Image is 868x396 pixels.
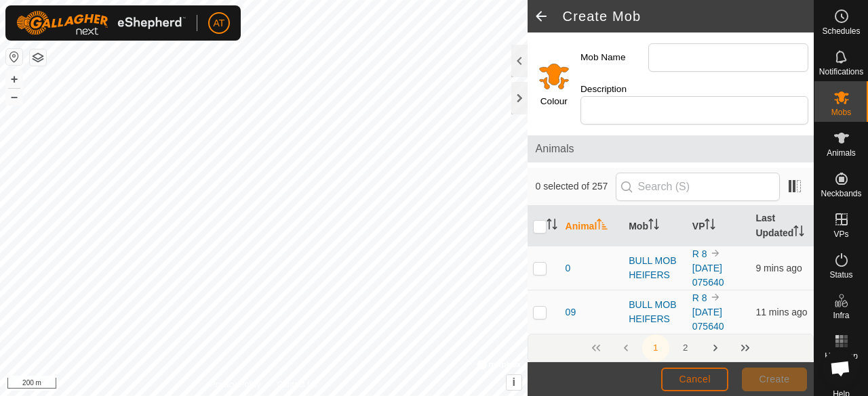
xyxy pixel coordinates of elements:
[755,307,807,317] span: 16 Oct 2025, 7:47 am
[536,179,616,194] span: 0 selected of 257
[833,230,848,238] span: VPs
[825,352,858,360] span: Heatmap
[819,68,863,76] span: Notifications
[710,292,721,303] img: to
[540,95,568,108] label: Colour
[560,206,624,246] th: Animal
[687,206,751,246] th: VP
[679,374,711,384] span: Cancel
[214,16,225,30] span: AT
[750,206,814,246] th: Last Updated
[692,248,707,259] a: R 8
[566,305,576,320] span: 09
[629,254,682,282] div: BULL MOB HEIFERS
[642,334,669,361] button: 1
[705,221,715,232] p-sorticon: Activate to sort
[6,49,22,65] button: Reset Map
[829,271,852,279] span: Status
[507,375,521,390] button: i
[822,27,860,35] span: Schedules
[648,221,659,232] p-sorticon: Activate to sort
[547,221,557,232] p-sorticon: Activate to sort
[692,292,707,303] a: R 8
[742,368,807,391] button: Create
[566,261,571,276] span: 0
[580,43,648,72] label: Mob Name
[755,263,802,273] span: 16 Oct 2025, 7:49 am
[692,263,724,288] a: [DATE] 075640
[512,376,515,388] span: i
[702,334,729,361] button: Next Page
[833,311,849,320] span: Infra
[732,334,759,361] button: Last Page
[672,334,699,361] button: 2
[759,374,790,384] span: Create
[661,368,728,391] button: Cancel
[822,350,859,387] div: Open chat
[563,8,814,24] h2: Create Mob
[16,11,186,35] img: Gallagher Logo
[821,190,861,198] span: Neckbands
[831,108,851,116] span: Mobs
[629,298,682,326] div: BULL MOB HEIFERS
[580,83,648,96] label: Description
[692,307,724,332] a: [DATE] 075640
[210,378,261,391] a: Privacy Policy
[597,221,608,232] p-sorticon: Activate to sort
[827,149,856,157] span: Animals
[793,227,804,238] p-sorticon: Activate to sort
[6,71,22,87] button: +
[277,378,317,391] a: Contact Us
[616,173,780,201] input: Search (S)
[710,248,721,259] img: to
[623,206,687,246] th: Mob
[30,49,46,66] button: Map Layers
[6,89,22,105] button: –
[536,141,806,157] span: Animals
